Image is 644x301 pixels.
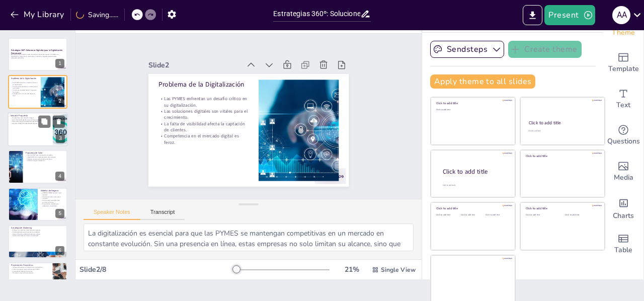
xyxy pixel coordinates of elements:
div: 21 % [340,265,364,274]
p: Enfoque en contenido relevante para empresas. [11,230,64,232]
div: 5 [8,188,67,221]
div: Click to add title [436,101,508,105]
p: Networking para establecer conexiones valiosas. [11,233,64,235]
div: 3 [56,134,65,143]
p: Proyecciones Financieras [11,264,50,267]
button: Create theme [508,41,582,58]
p: Personalización de la experiencia del cliente. [11,120,50,122]
p: Las PYMES enfrentan un desafío crítico en su digitalización. [159,86,251,108]
div: 6 [8,225,67,258]
p: Estrategia de Marketing [11,227,64,230]
div: Click to add text [565,214,597,216]
span: Theme [612,27,635,38]
p: Las soluciones digitales son vitales para el crecimiento. [158,99,250,120]
div: Add a table [603,226,643,262]
button: Apply theme to all slides [430,74,535,89]
div: Click to add title [529,120,596,126]
p: Herramientas de gestión para optimizar operaciones. [11,119,50,121]
div: Click to add text [436,214,459,216]
div: Add charts and graphs [603,190,643,226]
p: Solución Propuesta [11,114,50,117]
p: Competencia en el mercado digital es feroz. [156,123,247,145]
p: Diversidad en fuentes de ingresos. [11,270,50,272]
button: Transcript [140,209,185,220]
p: Las soluciones digitales son vitales para el crecimiento. [11,85,38,89]
p: Problema de la Digitalización [11,77,38,80]
p: Las PYMES enfrentan un desafío crítico en su digitalización. [11,82,38,85]
div: 1 [8,38,67,71]
p: Publicidad digital para aumentar la visibilidad. [11,231,64,233]
div: 6 [55,246,64,255]
div: Click to add title [436,206,508,210]
button: Present [544,5,595,25]
div: Click to add text [486,214,508,216]
p: La falta de visibilidad afecta la captación de clientes. [157,111,248,133]
p: Suscripciones mensuales para servicios continuos. [41,199,64,203]
div: Add text boxes [603,81,643,117]
p: Costos iniciales de aproximadamente 19.000 €. [11,269,50,271]
p: [PERSON_NAME] fijas para mayor claridad. [41,192,64,195]
div: Add ready made slides [603,45,643,81]
p: Ingresos estimados de ~128.000 € en el primer año. [11,267,50,269]
p: Marketplace como solución integral. [11,117,50,119]
strong: Estrategias 360º: Soluciones Digitales para la Digitalización Empresarial [11,49,62,54]
div: 3 [8,112,68,146]
p: Problema de la Digitalización [162,70,252,89]
p: Propuesta de Valor [26,152,64,155]
span: Questions [607,136,640,147]
div: Saving...... [76,10,118,20]
p: Flexibilidad en la implementación de soluciones. [26,157,64,159]
p: Competencia en el mercado digital es feroz. [11,93,38,96]
div: Click to add title [443,167,507,176]
div: Click to add title [526,154,598,158]
span: Template [608,63,639,74]
span: Charts [613,210,634,221]
div: Slide 2 / 8 [79,265,233,274]
button: My Library [8,7,68,23]
div: 2 [55,97,64,106]
div: Click to add body [443,184,506,186]
span: Text [616,100,630,111]
div: Click to add text [526,214,557,216]
div: Click to add text [528,130,595,132]
div: Slide 2 [154,50,246,69]
p: Optimización SEO para atraer consumidores. [11,235,64,237]
p: Enfoque integral y adaptativo. [26,160,64,162]
p: Monitoreo y ajuste de proyecciones. [11,272,50,274]
button: Duplicate Slide [38,115,50,127]
button: A A [612,5,630,25]
div: 1 [55,59,64,68]
button: Export to PowerPoint [523,5,542,25]
p: Servicios 360º para una solución completa. [26,155,64,157]
p: Comisiones sobre ventas como incentivo. [41,196,64,199]
button: Speaker Notes [84,209,140,220]
div: Click to add text [436,109,508,111]
p: Modelos de Negocio [41,189,64,192]
span: Media [614,172,633,183]
div: 2 [8,75,67,108]
input: Insert title [273,7,360,21]
p: Diversidad en modelos para adaptarse a necesidades. [41,203,64,206]
p: La falta de visibilidad afecta la captación de clientes. [11,89,38,93]
div: 4 [8,150,67,183]
div: Add images, graphics, shapes or video [603,154,643,190]
div: A A [612,6,630,24]
button: Sendsteps [430,41,504,58]
p: Generated with [URL] [11,57,64,59]
div: 5 [55,209,64,218]
textarea: La digitalización es esencial para que las PYMES se mantengan competitivas en un mercado en const... [84,223,414,251]
div: Click to add title [526,206,598,210]
p: Soporte continuo para el éxito del cliente. [26,158,64,160]
div: Click to add text [461,214,484,216]
div: Get real-time input from your audience [603,117,643,154]
span: Table [614,245,632,256]
button: Delete Slide [53,115,65,127]
p: Abordaje integral de necesidades digitales. [11,122,50,124]
span: Single View [381,266,416,274]
p: Esta presentación aborda un plan de negocio integral para ayudar a PYMES en su digitalización, ut... [11,54,64,57]
div: 4 [55,172,64,181]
